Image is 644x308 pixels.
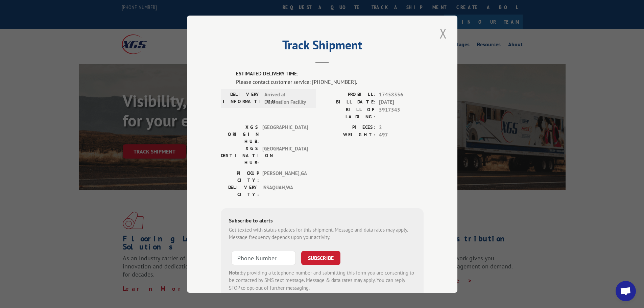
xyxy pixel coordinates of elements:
label: BILL DATE: [322,98,376,106]
span: [GEOGRAPHIC_DATA] [262,145,308,166]
div: Get texted with status updates for this shipment. Message and data rates may apply. Message frequ... [229,226,415,241]
label: PICKUP CITY: [221,169,259,184]
a: Open chat [616,281,636,301]
div: Please contact customer service: [PHONE_NUMBER]. [236,77,424,86]
label: ESTIMATED DELIVERY TIME: [236,70,424,78]
span: [GEOGRAPHIC_DATA] [262,123,308,145]
div: by providing a telephone number and submitting this form you are consenting to be contacted by SM... [229,269,415,292]
span: Arrived at Destination Facility [264,91,310,106]
button: Close modal [437,24,449,43]
label: PROBILL: [322,91,376,98]
div: Subscribe to alerts [229,216,415,226]
span: 5917545 [379,106,424,120]
strong: Note: [229,269,241,276]
label: PIECES: [322,123,376,131]
span: 2 [379,123,424,131]
span: 497 [379,131,424,139]
label: XGS DESTINATION HUB: [221,145,259,166]
input: Phone Number [232,251,296,265]
label: XGS ORIGIN HUB: [221,123,259,145]
h2: Track Shipment [221,40,424,53]
label: BILL OF LADING: [322,106,376,120]
label: WEIGHT: [322,131,376,139]
label: DELIVERY CITY: [221,184,259,198]
span: [DATE] [379,98,424,106]
span: ISSAQUAH , WA [262,184,308,198]
label: DELIVERY INFORMATION: [223,91,261,106]
span: 17458356 [379,91,424,98]
span: [PERSON_NAME] , GA [262,169,308,184]
button: SUBSCRIBE [301,251,340,265]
